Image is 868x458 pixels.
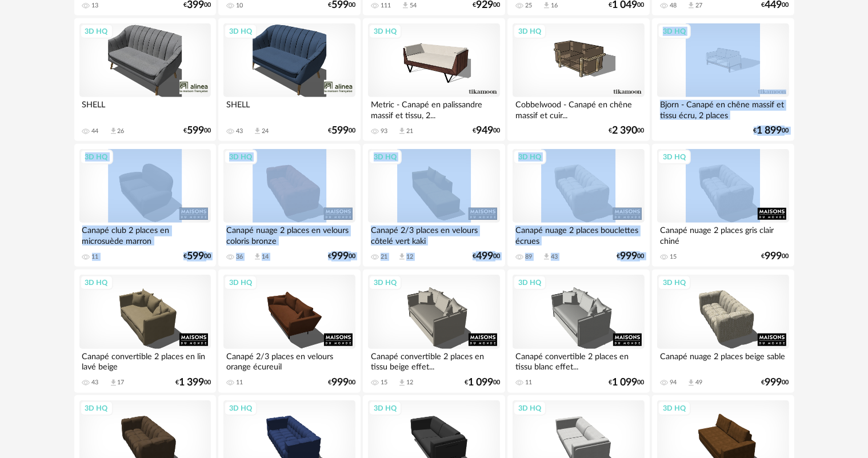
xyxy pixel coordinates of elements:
[183,1,211,9] div: € 00
[765,379,782,387] span: 999
[609,1,645,9] div: € 00
[368,97,499,120] div: Metric - Canapé en palissandre massif et tissu, 2...
[652,270,794,393] a: 3D HQ Canapé nuage 2 places beige sable 94 Download icon 49 €99900
[765,1,782,9] span: 449
[218,18,360,142] a: 3D HQ SHELL 43 Download icon 24 €59900
[754,127,789,135] div: € 00
[652,18,794,142] a: 3D HQ Bjorn - Canapé en chêne massif et tissu écru, 2 places €1 89900
[74,270,216,393] a: 3D HQ Canapé convertible 2 places en lin lavé beige 43 Download icon 17 €1 39900
[79,223,211,246] div: Canapé club 2 places en microsuède marron
[118,379,125,387] div: 17
[331,379,349,387] span: 999
[74,18,216,142] a: 3D HQ SHELL 44 Download icon 26 €59900
[381,253,387,261] div: 21
[513,223,644,246] div: Canapé nuage 2 places bouclettes écrues
[236,253,243,261] div: 36
[109,127,118,135] span: Download icon
[363,270,505,393] a: 3D HQ Canapé convertible 2 places en tissu beige effet... 15 Download icon 12 €1 09900
[613,379,638,387] span: 1 099
[398,252,406,261] span: Download icon
[468,379,493,387] span: 1 099
[695,379,702,387] div: 49
[236,127,243,135] div: 43
[525,253,532,261] div: 89
[175,379,211,387] div: € 00
[223,97,355,120] div: SHELL
[551,253,558,261] div: 43
[92,253,99,261] div: 11
[473,127,500,135] div: € 00
[262,127,269,135] div: 24
[363,144,505,267] a: 3D HQ Canapé 2/3 places en velours côtelé vert kaki 21 Download icon 12 €49900
[406,379,413,387] div: 12
[658,401,691,416] div: 3D HQ
[406,253,413,261] div: 12
[542,252,551,261] span: Download icon
[218,144,360,267] a: 3D HQ Canapé nuage 2 places en velours coloris bronze 36 Download icon 14 €99900
[551,2,558,10] div: 16
[406,127,413,135] div: 21
[476,1,493,9] span: 929
[183,127,211,135] div: € 00
[187,252,204,260] span: 599
[658,24,691,39] div: 3D HQ
[79,97,211,120] div: SHELL
[473,1,500,9] div: € 00
[218,270,360,393] a: 3D HQ Canapé 2/3 places en velours orange écureuil 11 €99900
[762,252,789,260] div: € 00
[476,127,493,135] span: 949
[762,1,789,9] div: € 00
[513,349,644,372] div: Canapé convertible 2 places en tissu blanc effet...
[465,379,500,387] div: € 00
[507,144,649,267] a: 3D HQ Canapé nuage 2 places bouclettes écrues 89 Download icon 43 €99900
[401,1,410,10] span: Download icon
[513,401,546,416] div: 3D HQ
[223,223,355,246] div: Canapé nuage 2 places en velours coloris bronze
[381,379,387,387] div: 15
[80,24,113,39] div: 3D HQ
[224,150,257,164] div: 3D HQ
[687,1,695,10] span: Download icon
[525,379,532,387] div: 11
[621,252,638,260] span: 999
[92,379,99,387] div: 43
[617,252,645,260] div: € 00
[369,24,402,39] div: 3D HQ
[368,223,499,246] div: Canapé 2/3 places en velours côtelé vert kaki
[381,127,387,135] div: 93
[410,2,417,10] div: 54
[80,275,113,290] div: 3D HQ
[476,252,493,260] span: 499
[183,252,211,260] div: € 00
[613,127,638,135] span: 2 390
[670,253,677,261] div: 15
[262,253,269,261] div: 14
[223,349,355,372] div: Canapé 2/3 places en velours orange écureuil
[331,1,349,9] span: 599
[670,2,677,10] div: 48
[525,2,532,10] div: 25
[762,379,789,387] div: € 00
[224,275,257,290] div: 3D HQ
[363,18,505,142] a: 3D HQ Metric - Canapé en palissandre massif et tissu, 2... 93 Download icon 21 €94900
[179,379,204,387] span: 1 399
[369,275,402,290] div: 3D HQ
[652,144,794,267] a: 3D HQ Canapé nuage 2 places gris clair chiné 15 €99900
[765,252,782,260] span: 999
[398,127,406,135] span: Download icon
[92,127,99,135] div: 44
[74,144,216,267] a: 3D HQ Canapé club 2 places en microsuède marron 11 €59900
[381,2,391,10] div: 111
[507,18,649,142] a: 3D HQ Cobbelwood - Canapé en chêne massif et cuir... €2 39000
[513,150,546,164] div: 3D HQ
[80,150,113,164] div: 3D HQ
[658,275,691,290] div: 3D HQ
[609,379,645,387] div: € 00
[613,1,638,9] span: 1 049
[369,401,402,416] div: 3D HQ
[687,379,695,387] span: Download icon
[670,379,677,387] div: 94
[695,2,702,10] div: 27
[757,127,782,135] span: 1 899
[328,1,355,9] div: € 00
